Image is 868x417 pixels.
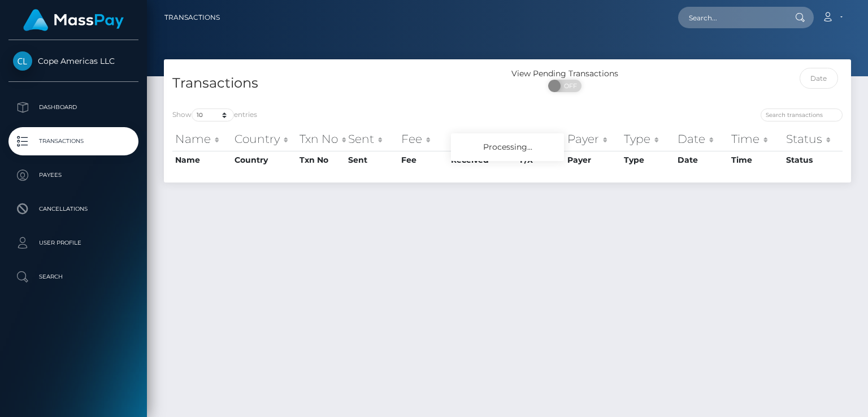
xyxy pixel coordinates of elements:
a: Payees [8,161,138,189]
th: Country [232,128,297,150]
p: User Profile [13,234,134,251]
th: Fee [398,151,448,169]
th: Payer [565,128,621,150]
th: Payer [565,151,621,169]
a: User Profile [8,229,138,257]
span: Cope Americas LLC [8,56,138,66]
p: Cancellations [13,201,134,218]
th: Type [621,151,674,169]
th: Time [728,151,783,169]
th: Type [621,128,674,150]
th: Fee [398,128,448,150]
p: Search [13,268,134,285]
a: Transactions [164,6,220,29]
th: Sent [345,151,398,169]
th: Received [448,151,517,169]
input: Date filter [800,68,839,89]
h4: Transactions [172,73,499,93]
th: Date [675,128,729,150]
th: Status [783,128,843,150]
span: OFF [554,80,583,92]
th: Name [172,151,232,169]
input: Search transactions [761,108,843,121]
p: Transactions [13,133,134,150]
th: Date [675,151,729,169]
img: MassPay Logo [23,9,124,31]
input: Search... [678,7,784,28]
select: Showentries [192,108,234,121]
th: Country [232,151,297,169]
p: Payees [13,167,134,184]
a: Dashboard [8,93,138,121]
a: Cancellations [8,195,138,223]
th: Txn No [297,151,345,169]
th: Txn No [297,128,345,150]
div: View Pending Transactions [507,68,622,80]
a: Search [8,263,138,291]
a: Transactions [8,127,138,155]
th: Time [728,128,783,150]
div: Processing... [451,133,564,161]
label: Show entries [172,108,257,121]
th: F/X [517,128,565,150]
p: Dashboard [13,99,134,116]
img: Cope Americas LLC [13,51,32,71]
th: Status [783,151,843,169]
th: Received [448,128,517,150]
th: Sent [345,128,398,150]
th: Name [172,128,232,150]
